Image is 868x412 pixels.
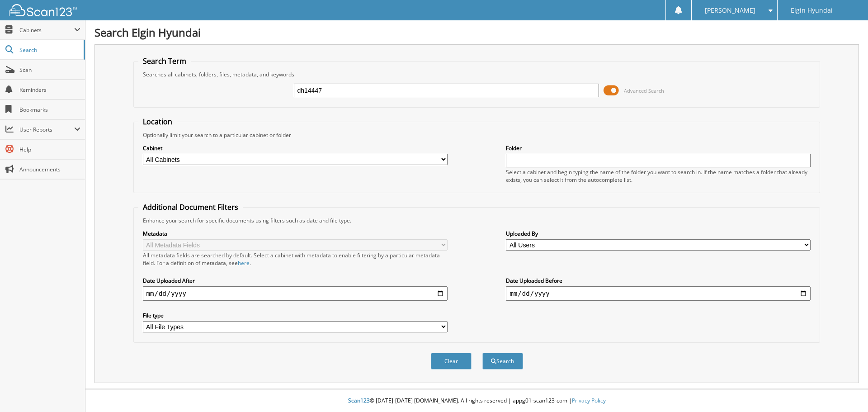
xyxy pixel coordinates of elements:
span: Scan123 [348,397,370,404]
div: All metadata fields are searched by default. Select a cabinet with metadata to enable filtering b... [143,251,448,267]
span: Help [19,146,80,153]
iframe: Chat Widget [823,369,868,412]
label: Metadata [143,230,448,237]
span: Reminders [19,86,80,94]
label: Folder [506,144,811,152]
span: Scan [19,66,80,74]
a: Privacy Policy [572,397,606,404]
img: scan123-logo-white.svg [9,4,77,16]
div: Searches all cabinets, folders, files, metadata, and keywords [138,71,816,78]
span: Cabinets [19,26,74,34]
button: Search [482,353,523,369]
span: [PERSON_NAME] [705,8,755,13]
span: Elgin Hyundai [791,8,833,13]
input: end [506,286,811,301]
span: Bookmarks [19,106,80,114]
button: Clear [431,353,472,369]
div: Optionally limit your search to a particular cabinet or folder [138,131,816,139]
label: File type [143,312,448,319]
input: start [143,286,448,301]
div: Enhance your search for specific documents using filters such as date and file type. [138,217,816,224]
h1: Search Elgin Hyundai [94,25,859,40]
span: Announcements [19,166,80,173]
div: Select a cabinet and begin typing the name of the folder you want to search in. If the name match... [506,168,811,184]
span: Search [19,46,79,54]
label: Uploaded By [506,230,811,237]
span: User Reports [19,126,74,133]
label: Date Uploaded Before [506,277,811,284]
a: here [238,259,250,267]
div: © [DATE]-[DATE] [DOMAIN_NAME]. All rights reserved | appg01-scan123-com | [85,390,868,412]
label: Date Uploaded After [143,277,448,284]
legend: Additional Document Filters [138,202,243,212]
legend: Location [138,117,177,127]
legend: Search Term [138,56,191,66]
label: Cabinet [143,144,448,152]
span: Advanced Search [624,87,664,94]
